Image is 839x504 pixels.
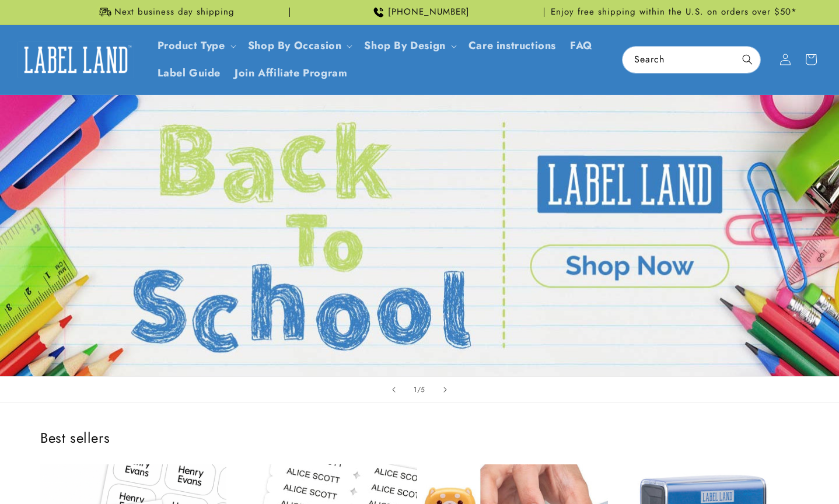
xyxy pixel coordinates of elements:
[235,66,347,80] span: Join Affiliate Program
[563,32,600,60] a: FAQ
[151,60,228,87] a: Label Guide
[432,377,458,402] button: Next slide
[18,41,134,78] img: Label Land
[228,60,354,87] a: Join Affiliate Program
[551,6,797,18] span: Enjoy free shipping within the U.S. on orders over $50*
[40,429,799,447] h2: Best sellers
[381,377,407,402] button: Previous slide
[462,32,563,60] a: Care instructions
[158,66,221,80] span: Label Guide
[414,384,417,395] span: 1
[357,32,461,60] summary: Shop By Design
[364,38,445,53] a: Shop By Design
[469,39,556,52] span: Care instructions
[388,6,470,18] span: [PHONE_NUMBER]
[241,32,358,60] summary: Shop By Occasion
[421,384,425,395] span: 5
[735,47,760,72] button: Search
[151,32,241,60] summary: Product Type
[248,39,342,52] span: Shop By Occasion
[417,384,421,395] span: /
[158,38,225,53] a: Product Type
[13,37,139,82] a: Label Land
[570,39,593,52] span: FAQ
[114,6,235,18] span: Next business day shipping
